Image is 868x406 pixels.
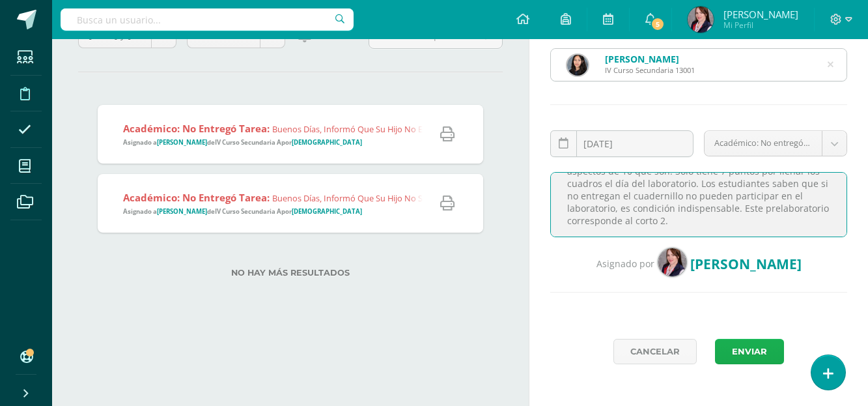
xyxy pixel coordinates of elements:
img: 256fac8282a297643e415d3697adb7c8.png [688,7,714,33]
div: IV Curso Secundaria 13001 [605,65,695,75]
strong: IV Curso Secundaria A [215,207,281,216]
div: [PERSON_NAME] [605,53,695,65]
input: Fecha de ocurrencia [551,131,693,156]
span: Mi Perfil [723,20,798,31]
img: 256fac8282a297643e415d3697adb7c8.png [658,248,687,277]
strong: [PERSON_NAME] [157,207,207,216]
span: Asignado a de por [123,138,362,147]
strong: [DEMOGRAPHIC_DATA] [292,207,362,216]
strong: Académico: No entregó tarea: [123,191,270,204]
span: [PERSON_NAME] [690,255,802,273]
input: Busca un estudiante aquí... [551,49,847,81]
strong: [PERSON_NAME] [157,138,207,147]
label: No hay más resultados [98,268,483,278]
span: Buenos días, informó que su hijo no se puso al día en el curso de psicología y no entrego el coll... [272,192,766,204]
span: Académico: No entregó tarea [714,131,812,156]
strong: Académico: No entregó tarea: [123,122,270,135]
input: Busca un usuario... [61,8,354,31]
strong: [DEMOGRAPHIC_DATA] [292,138,362,147]
strong: IV Curso Secundaria A [215,138,281,147]
img: e5c705e52a8ddf85ed9df4af02a83419.png [567,55,588,76]
a: Académico: No entregó tarea [705,131,847,156]
button: Enviar [715,339,784,364]
span: [PERSON_NAME] [723,8,798,21]
span: 5 [651,17,665,31]
span: Buenos días, informó que su hijo no entrego el collage [PERSON_NAME] del amor del curso de psicol... [272,123,686,135]
span: Asignado por [596,257,654,270]
span: Asignado a de por [123,207,362,216]
a: Cancelar [613,339,697,364]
